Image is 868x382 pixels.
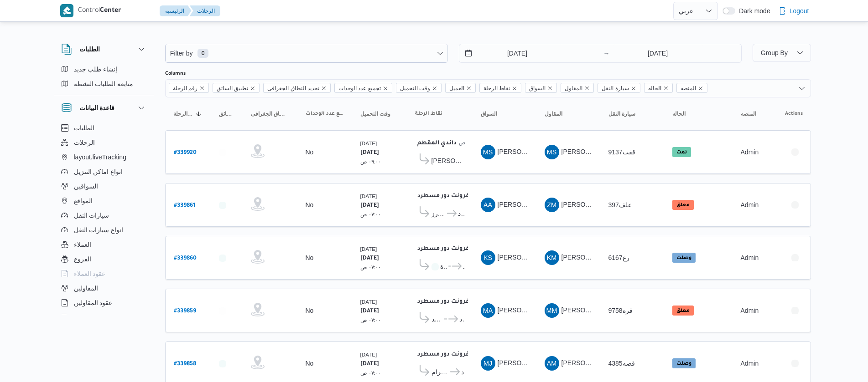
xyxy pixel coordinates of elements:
div: No [306,359,314,367]
span: فرونت دور مسطرد [458,208,464,219]
span: طلبات سيتي ستارز [431,208,446,219]
button: Remove الحاله from selection in this group [663,86,669,91]
span: Logout [790,5,809,16]
b: معلق [676,203,690,208]
div: No [306,254,314,262]
button: الطلبات [57,121,151,135]
button: Remove العميل from selection in this group [466,86,472,91]
span: Dark mode [735,7,770,15]
button: السواقين [57,179,151,194]
button: عقود العملاء [57,266,151,281]
span: Admin [741,201,759,209]
span: انواع سيارات النقل [74,224,124,235]
span: اجهزة التليفون [74,312,112,323]
span: 0 available filters [198,49,208,58]
b: وصلت [676,361,691,367]
button: Logout [775,2,813,20]
a: #339920 [174,146,197,158]
button: المنصه [737,107,761,121]
span: سيارة النقل [602,83,629,93]
button: Remove تجميع عدد الوحدات from selection in this group [383,86,388,91]
span: MS [547,145,557,159]
button: الرحلات [57,135,151,150]
span: وقت التحميل [360,110,390,117]
span: Filter by [169,48,194,59]
button: المواقع [57,194,151,208]
b: [DATE] [360,255,379,262]
span: فرونت دور مسطرد [463,261,464,272]
button: انواع سيارات النقل [57,223,151,237]
span: تجميع عدد الوحدات [334,83,392,93]
button: Actions [788,250,802,265]
b: تمت [676,150,687,155]
button: الفروع [57,252,151,266]
button: اجهزة التليفون [57,310,151,325]
button: Remove المقاول from selection in this group [584,86,590,91]
small: [DATE] [360,299,377,305]
span: [PERSON_NAME] [PERSON_NAME] [561,359,668,367]
span: رقم الرحلة [169,83,209,93]
b: فرونت دور مسطرد [417,351,469,358]
small: ٠٧:٠٠ ص [360,264,381,270]
button: Open list of options [798,85,806,92]
button: متابعة الطلبات النشطة [57,76,151,91]
button: layout.liveTracking [57,150,151,164]
span: نقاط الرحلة [415,110,442,117]
div: No [306,201,314,209]
span: [PERSON_NAME] الدين [PERSON_NAME] [561,148,684,155]
button: Actions [788,356,802,371]
span: Admin [741,254,759,261]
button: قاعدة البيانات [61,102,147,113]
span: تحديد النطاق الجغرافى [267,83,319,93]
span: تحديد النطاق الجغرافى [251,110,289,117]
small: [DATE] [360,351,377,357]
button: المقاول [541,107,596,121]
button: Actions [788,145,802,159]
div: قاعدة البيانات [54,121,154,318]
span: نقاط الرحلة [483,83,510,93]
button: وقت التحميل [357,107,402,121]
span: المنصه [741,110,756,117]
button: الرئيسيه [160,5,192,16]
button: الرحلات [190,5,220,16]
button: إنشاء طلب جديد [57,62,151,76]
button: Remove السواق from selection in this group [547,86,553,91]
div: No [306,306,314,315]
input: Press the down key to open a popover containing a calendar. [613,44,703,62]
span: السواقين [74,181,98,192]
span: الحاله [648,83,661,93]
span: المقاول [561,83,594,93]
button: انواع اماكن التنزيل [57,164,151,179]
b: Center [100,7,121,15]
div: Muhammad Slah Aldin Said Muhammad [545,145,559,159]
b: [DATE] [360,308,379,315]
span: السواق [525,83,557,93]
span: الحاله [644,83,673,93]
button: Group By [753,44,811,62]
div: → [603,50,610,56]
span: العملاء [74,239,91,250]
span: المواقع [74,195,93,206]
span: معلق [672,306,694,316]
small: [DATE] [360,140,377,146]
button: تطبيق السائق [215,107,238,121]
span: العميل [449,83,464,93]
button: Remove سيارة النقل from selection in this group [631,86,636,91]
span: KM [547,250,557,265]
span: تطبيق السائق [219,110,234,117]
span: وصلت [672,358,696,368]
button: Remove المنصه from selection in this group [698,86,703,91]
button: Remove تطبيق السائق from selection in this group [250,86,255,91]
span: KS [483,250,492,265]
span: [PERSON_NAME] [PERSON_NAME] [498,306,604,314]
button: Remove رقم الرحلة from selection in this group [199,86,205,91]
span: Admin [741,307,759,314]
span: AM [547,356,557,371]
b: [DATE] [360,203,379,209]
b: [DATE] [360,361,379,367]
button: العملاء [57,237,151,252]
div: Muhammad Ala Abadallah Abad Albast [481,303,495,318]
img: X8yXhbKr1z7QwAAAABJRU5ErkJggg== [60,4,73,17]
span: MJ [483,356,492,371]
span: الفروع [74,254,91,265]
